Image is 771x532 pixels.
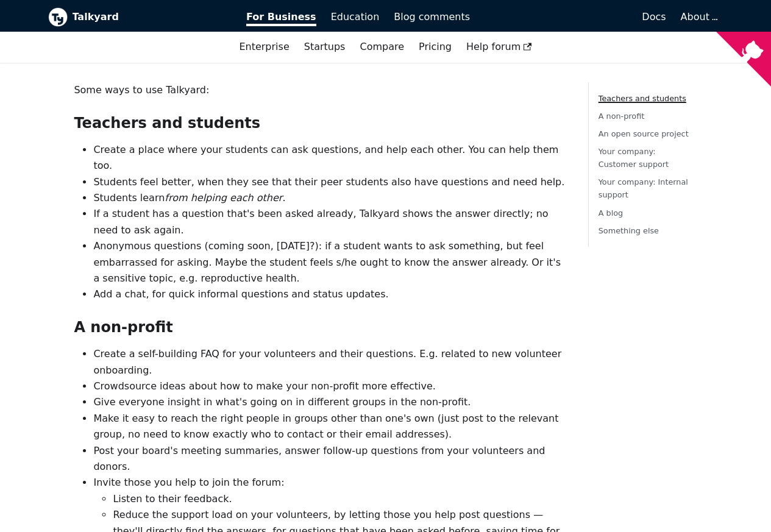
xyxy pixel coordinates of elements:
[93,378,568,394] li: Crowdsource ideas about how to make your non-profit more effective.
[93,174,568,190] li: Students feel better, when they see that their peer students also have questions and need help.
[459,37,539,57] a: Help forum
[246,11,316,26] span: For Business
[48,7,68,27] img: Talkyard logo
[93,346,568,378] li: Create a self-building FAQ for your volunteers and their questions. E.g. related to new volunteer...
[93,394,568,410] li: Give everyone insight in what's going on in different groups in the non-profit.
[331,11,380,23] span: Education
[599,177,688,199] a: Your company: Internal support
[74,318,568,336] h2: A non-profit
[599,147,669,169] a: Your company: Customer support
[73,9,230,25] b: Talkyard
[74,82,568,98] p: Some ways to use Talkyard:
[297,37,353,57] a: Startups
[93,286,568,302] li: Add a chat, for quick informal questions and status updates.
[386,7,477,27] a: Blog comments
[93,206,568,238] li: If a student has a question that's been asked already, Talkyard shows the answer directly; no nee...
[93,238,568,286] li: Anonymous questions (coming soon, [DATE]?): if a student wants to ask something, but feel embarra...
[232,37,296,57] a: Enterprise
[642,11,666,23] span: Docs
[599,94,686,103] a: Teachers and students
[411,37,459,57] a: Pricing
[681,11,716,23] a: About
[324,7,387,27] a: Education
[599,129,689,138] a: An open source project
[466,41,532,52] span: Help forum
[477,7,673,27] a: Docs
[93,142,568,174] li: Create a place where your students can ask questions, and help each other. You can help them too.
[93,411,568,443] li: Make it easy to reach the right people in groups other than one's own (just post to the relevant ...
[360,41,404,52] a: Compare
[394,11,470,23] span: Blog comments
[93,443,568,475] li: Post your board's meeting summaries, answer follow-up questions from your volunteers and donors.
[599,208,623,218] a: A blog
[599,112,645,121] a: A non-profit
[48,7,230,27] a: Talkyard logoTalkyard
[239,7,324,27] a: For Business
[93,190,568,206] li: Students learn .
[165,192,282,204] em: from helping each other
[599,226,659,235] a: Something else
[74,114,568,132] h2: Teachers and students
[113,491,568,507] li: Listen to their feedback.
